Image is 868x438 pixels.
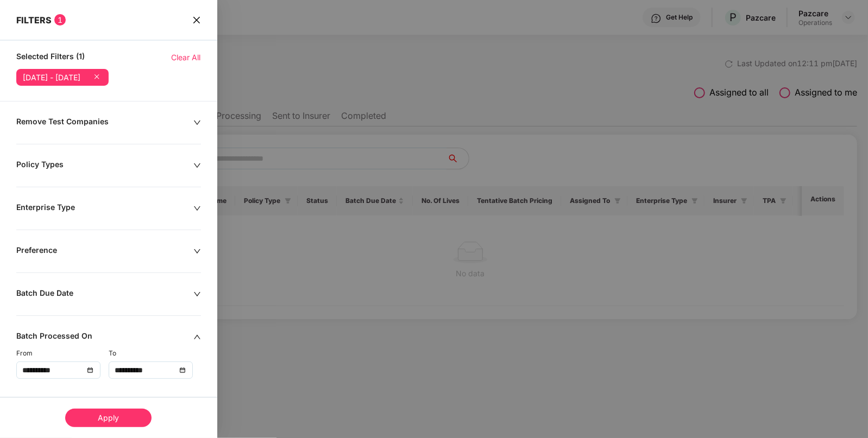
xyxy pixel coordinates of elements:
[23,73,80,82] div: [DATE] - [DATE]
[16,15,52,26] span: FILTERS
[172,52,201,64] span: Clear All
[65,409,152,427] div: Apply
[16,117,193,129] div: Remove Test Companies
[109,348,201,359] div: To
[16,288,193,300] div: Batch Due Date
[193,162,201,169] span: down
[193,290,201,298] span: down
[16,202,193,214] div: Enterprise Type
[193,333,201,341] span: up
[16,331,193,343] div: Batch Processed On
[193,119,201,126] span: down
[193,205,201,212] span: down
[193,247,201,255] span: down
[16,245,193,257] div: Preference
[54,14,66,26] span: 1
[16,52,85,64] span: Selected Filters (1)
[192,14,201,26] span: close
[16,348,109,359] div: From
[16,160,193,172] div: Policy Types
